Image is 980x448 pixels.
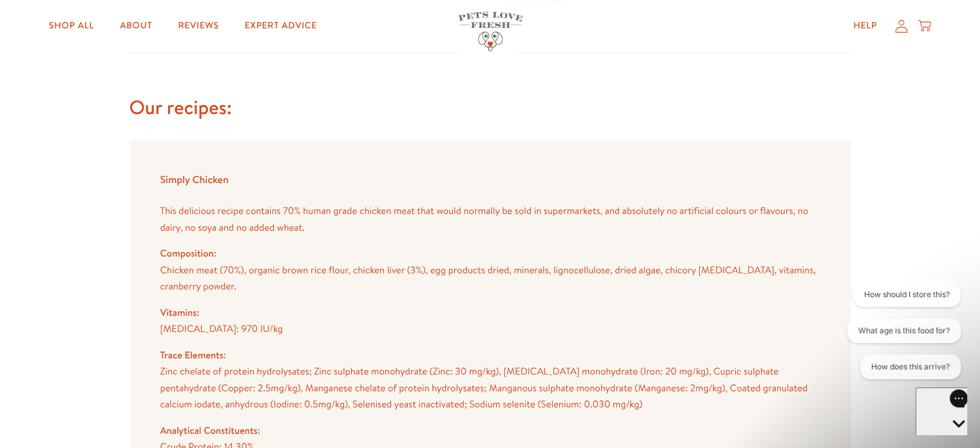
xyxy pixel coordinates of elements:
iframe: Gorgias live chat messenger [916,387,967,435]
p: [MEDICAL_DATA]: 970 IU/kg [160,320,820,337]
a: Expert Advice [235,13,327,39]
h4: Trace Elements: [160,347,820,364]
a: About [110,13,162,39]
h3: Our recipes: [130,95,851,120]
p: This delicious recipe contains 70% human grade chicken meat that would normally be sold in superm... [160,202,820,235]
iframe: Gorgias live chat conversation starters [835,282,967,390]
h4: Simply Chicken [160,171,820,189]
img: Pets Love Fresh [458,12,523,51]
p: Zinc chelate of protein hydrolysates; Zinc sulphate monohydrate (Zinc: 30 mg/kg), [MEDICAL_DATA] ... [160,363,820,413]
h4: Analytical Constituents: [160,422,820,439]
a: Help [843,13,887,39]
a: Shop All [39,13,104,39]
h4: Vitamins: [160,304,820,321]
h4: Composition: [160,245,820,262]
p: Chicken meat (70%), organic brown rice flour, chicken liver (3%), egg products dried, minerals, l... [160,262,820,295]
a: Reviews [168,13,229,39]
